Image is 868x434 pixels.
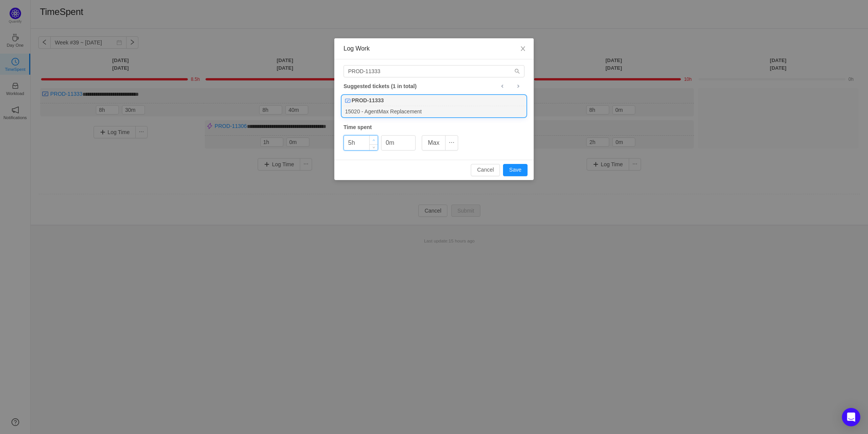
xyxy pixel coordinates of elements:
input: Search [344,65,524,77]
button: Save [503,164,528,176]
div: 15020 - AgentMax Replacement [342,106,526,116]
div: Time spent [344,123,524,131]
img: 10300 [345,98,350,103]
i: icon: search [515,69,520,74]
i: icon: up [373,139,375,142]
button: Close [512,38,534,60]
div: Open Intercom Messenger [842,408,860,426]
button: icon: ellipsis [445,135,458,151]
span: Increase Value [370,136,378,144]
div: Suggested tickets (1 in total) [344,81,524,91]
button: Max [422,135,446,151]
i: icon: down [373,146,375,149]
b: PROD-11333 [352,97,384,105]
button: Cancel [471,164,500,176]
div: Log Work [344,44,524,53]
span: Decrease Value [370,144,378,150]
i: icon: close [520,46,526,52]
